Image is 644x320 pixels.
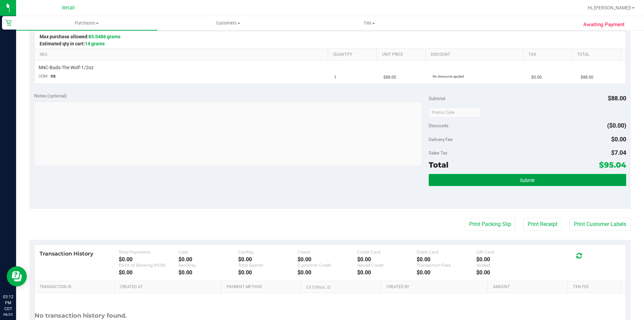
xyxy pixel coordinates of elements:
[417,263,476,268] div: Transaction Fees
[357,269,417,276] div: $0.00
[238,256,298,263] div: $0.00
[429,150,447,155] span: Sales Tax
[573,284,618,290] a: Txn Fee
[431,52,521,57] a: Discount
[40,41,105,46] span: Estimated qty in cart:
[417,249,476,255] div: Debit Card
[51,73,56,79] span: ea
[301,281,381,293] th: External ID
[386,284,485,290] a: Created By
[298,249,357,255] div: Check
[417,256,476,263] div: $0.00
[119,256,178,263] div: $0.00
[465,218,516,231] button: Print Packing Slip
[119,263,178,268] div: Point of Banking (POB)
[89,34,120,39] span: 85.0486 grams
[16,20,157,26] span: Purchases
[157,16,299,30] a: Customers
[7,266,27,286] iframe: Resource center
[588,5,631,10] span: Hi, [PERSON_NAME]!
[39,74,47,79] span: UOM
[40,284,112,290] a: Transaction ID
[429,160,448,170] span: Total
[119,269,178,276] div: $0.00
[429,107,481,118] input: Promo Code
[333,52,374,57] a: Quantity
[531,74,542,81] span: $0.00
[158,20,298,26] span: Customers
[298,269,357,276] div: $0.00
[62,5,75,11] span: Retail
[429,174,626,186] button: Submit
[334,74,336,81] span: 1
[16,16,157,30] a: Purchases
[476,249,536,255] div: Gift Card
[39,64,94,71] span: NNC-Buds-The Wolf-1/2oz
[299,20,439,26] span: Tills
[429,96,445,101] span: Subtotal
[178,249,238,255] div: Cash
[3,294,13,312] p: 03:12 PM CDT
[611,136,626,143] span: $0.00
[238,269,298,276] div: $0.00
[357,263,417,268] div: Issued Credit
[382,52,423,57] a: Unit Price
[476,256,536,263] div: $0.00
[357,256,417,263] div: $0.00
[178,263,238,268] div: AeroPay
[429,137,452,142] span: Delivery Fee
[238,249,298,255] div: CanPay
[178,256,238,263] div: $0.00
[40,34,120,39] span: Max purchase allowed:
[3,312,13,317] p: 08/25
[5,19,12,26] inline-svg: Retail
[299,16,440,30] a: Tills
[476,269,536,276] div: $0.00
[611,149,626,156] span: $7.04
[34,93,67,98] span: Notes (optional)
[120,284,218,290] a: Created At
[583,21,625,29] span: Awaiting Payment
[226,284,299,290] a: Payment Method
[119,249,178,255] div: Total Payments
[429,120,448,132] span: Discounts
[298,256,357,263] div: $0.00
[178,269,238,276] div: $0.00
[608,95,626,102] span: $88.00
[493,284,565,290] a: Amount
[298,263,357,268] div: Customer Credit
[599,160,626,170] span: $95.04
[433,75,464,78] span: No discounts applied
[40,52,325,57] a: SKU
[581,74,593,81] span: $88.00
[238,263,298,268] div: Total Spendr
[529,52,570,57] a: Tax
[383,74,396,81] span: $88.00
[357,249,417,255] div: Credit Card
[570,218,631,231] button: Print Customer Labels
[85,41,105,46] span: 14 grams
[607,122,626,129] span: ($0.00)
[577,52,618,57] a: Total
[476,263,536,268] div: Voided
[417,269,476,276] div: $0.00
[520,178,535,183] span: Submit
[523,218,562,231] button: Print Receipt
